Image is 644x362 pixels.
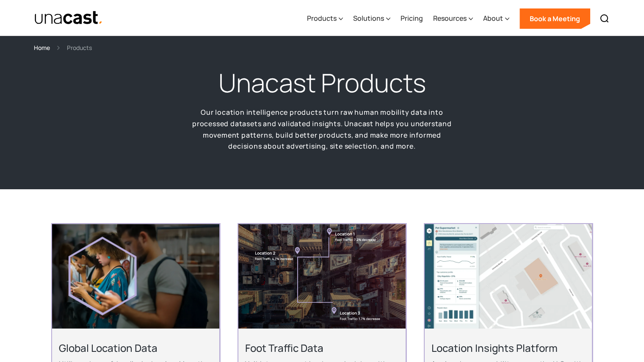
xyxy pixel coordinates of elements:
[353,1,390,36] div: Solutions
[67,43,92,53] div: Products
[483,1,509,36] div: About
[433,13,467,23] div: Resources
[431,341,585,354] h2: Location Insights Platform
[401,1,423,36] a: Pricing
[34,43,50,53] a: Home
[34,11,103,25] img: Unacast text logo
[600,14,610,24] img: Search icon
[483,13,503,23] div: About
[34,11,103,25] a: home
[353,13,384,23] div: Solutions
[433,1,473,36] div: Resources
[307,13,337,23] div: Products
[520,8,590,29] a: Book a Meeting
[59,341,213,354] h2: Global Location Data
[307,1,343,36] div: Products
[191,107,453,152] p: Our location intelligence products turn raw human mobility data into processed datasets and valid...
[238,224,406,329] img: An aerial view of a city block with foot traffic data and location data information
[245,341,399,354] h2: Foot Traffic Data
[218,66,426,100] h1: Unacast Products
